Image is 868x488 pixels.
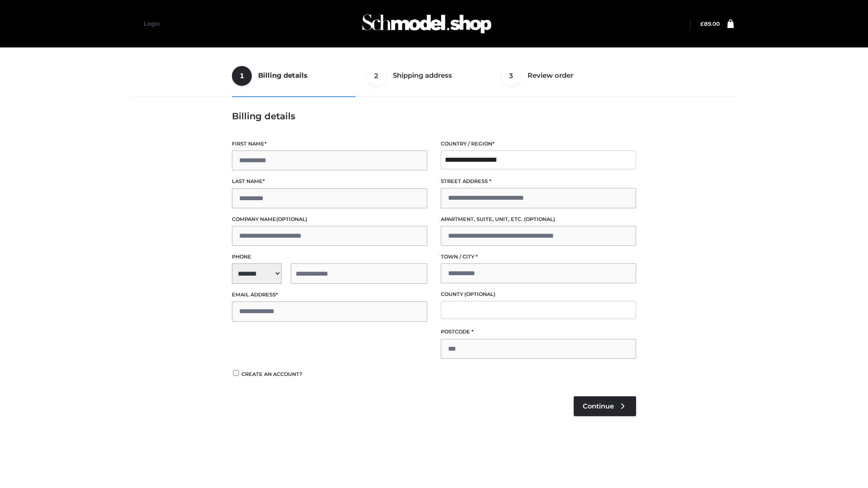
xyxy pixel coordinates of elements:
[441,290,636,299] label: County
[232,215,427,224] label: Company name
[441,253,636,261] label: Town / City
[232,370,240,376] input: Create an account?
[441,328,636,336] label: Postcode
[144,20,160,27] a: Login
[359,6,495,42] img: Schmodel Admin 964
[464,291,495,297] span: (optional)
[232,177,427,186] label: Last name
[700,20,704,27] span: £
[441,215,636,224] label: Apartment, suite, unit, etc.
[232,291,427,299] label: Email address
[700,20,720,27] bdi: 89.00
[583,402,614,410] span: Continue
[241,371,302,377] span: Create an account?
[232,140,427,148] label: First name
[441,177,636,186] label: Street address
[700,20,720,27] a: £89.00
[574,396,636,416] a: Continue
[441,140,636,148] label: Country / Region
[276,216,307,222] span: (optional)
[232,253,427,261] label: Phone
[524,216,555,222] span: (optional)
[232,111,636,122] h3: Billing details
